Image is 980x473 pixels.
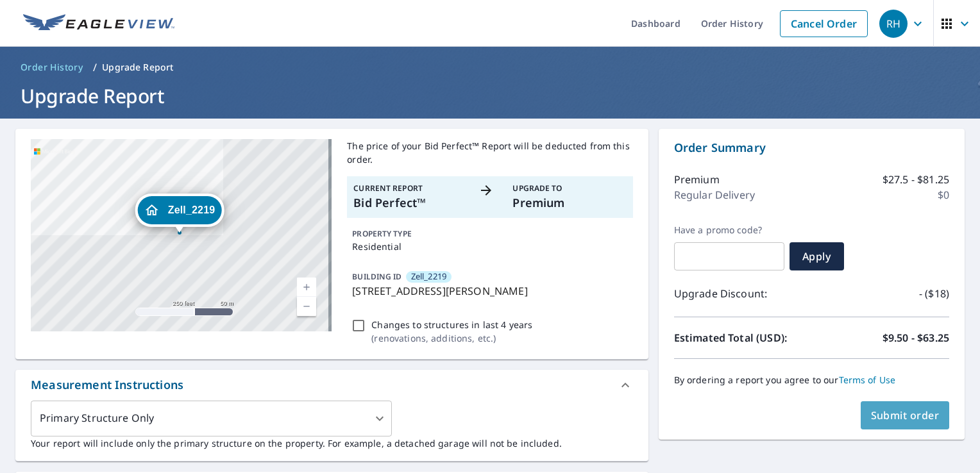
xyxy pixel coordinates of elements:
span: Submit order [871,408,940,422]
span: Zell_2219 [168,205,215,215]
a: Order History [15,57,88,78]
p: Current Report [353,183,467,194]
span: Order History [21,61,83,74]
button: Submit order [861,401,950,429]
p: Residential [352,240,627,253]
a: Cancel Order [780,10,868,37]
div: RH [879,10,908,38]
span: Apply [800,249,834,263]
p: [STREET_ADDRESS][PERSON_NAME] [352,283,627,299]
a: Terms of Use [839,374,896,386]
p: Upgrade Report [102,61,173,74]
nav: breadcrumb [15,57,965,78]
p: Upgrade To [512,183,626,194]
a: Current Level 17, Zoom Out [297,297,316,316]
p: Regular Delivery [674,187,755,203]
p: $9.50 - $63.25 [883,330,949,345]
p: Your report will include only the primary structure on the property. For example, a detached gara... [31,436,633,450]
p: Changes to structures in last 4 years [371,318,532,331]
img: EV Logo [23,14,174,33]
p: Bid Perfect™ [353,194,467,212]
p: Premium [674,172,720,187]
p: Estimated Total (USD): [674,330,812,345]
div: Primary Structure Only [31,401,392,436]
li: / [93,60,97,75]
p: Upgrade Discount: [674,286,812,301]
div: Dropped pin, building Zell_2219, Residential property, 2219 Highland Pkwy Saint Paul, MN 55116 [135,194,224,233]
h1: Upgrade Report [15,83,965,109]
span: Zell_2219 [411,270,447,283]
p: The price of your Bid Perfect™ Report will be deducted from this order. [347,139,632,166]
p: Order Summary [674,139,949,156]
button: Apply [790,242,844,270]
p: - ($18) [919,286,949,301]
p: $27.5 - $81.25 [883,172,949,187]
p: PROPERTY TYPE [352,228,627,240]
p: BUILDING ID [352,271,401,282]
label: Have a promo code? [674,224,784,236]
div: Measurement Instructions [15,370,648,401]
a: Current Level 17, Zoom In [297,278,316,297]
p: Premium [512,194,626,212]
div: Measurement Instructions [31,376,183,394]
p: ( renovations, additions, etc. ) [371,331,532,345]
p: $0 [938,187,949,203]
p: By ordering a report you agree to our [674,374,949,386]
